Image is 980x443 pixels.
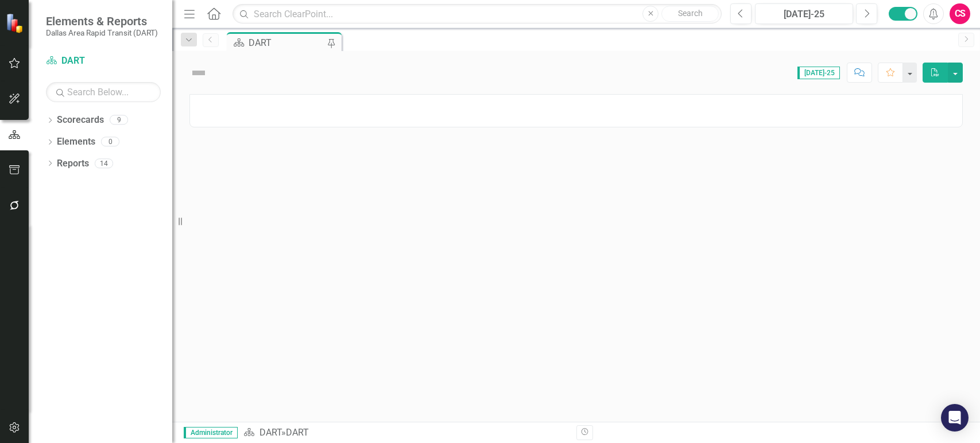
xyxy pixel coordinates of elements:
[46,82,161,102] input: Search Below...
[110,115,128,125] div: 9
[46,55,161,68] a: DART
[755,3,853,24] button: [DATE]-25
[57,157,89,170] a: Reports
[233,4,722,24] input: Search ClearPoint...
[950,3,970,24] button: CS
[249,36,324,50] div: DART
[46,28,158,37] small: Dallas Area Rapid Transit (DART)
[57,114,104,127] a: Scorecards
[46,14,158,28] span: Elements & Reports
[243,426,567,440] div: »
[797,67,840,79] span: [DATE]-25
[95,158,113,168] div: 14
[189,64,208,82] img: Not Defined
[259,427,281,438] a: DART
[101,137,119,147] div: 0
[6,13,26,33] img: ClearPoint Strategy
[678,9,703,18] span: Search
[759,7,849,21] div: [DATE]-25
[57,135,95,149] a: Elements
[286,427,309,438] div: DART
[661,6,719,22] button: Search
[941,404,969,432] div: Open Intercom Messenger
[184,427,238,438] span: Administrator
